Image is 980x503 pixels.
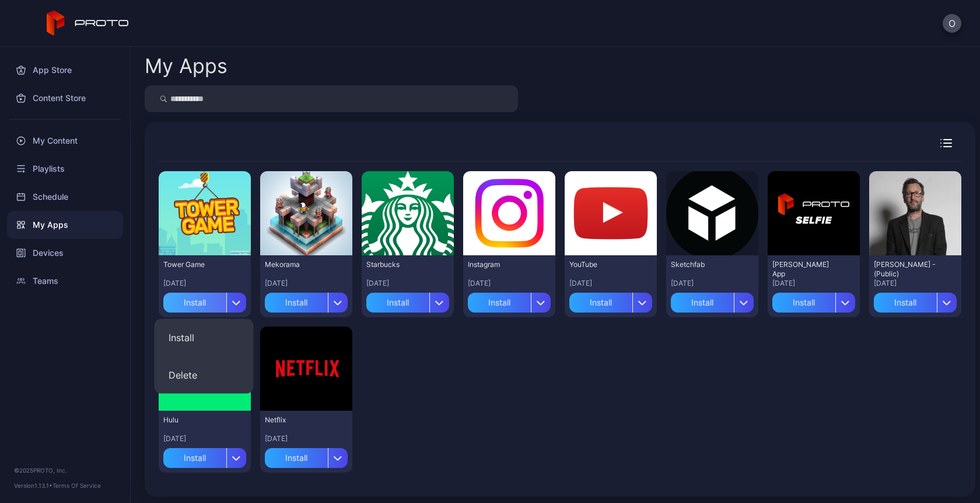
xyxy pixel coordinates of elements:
[874,260,938,279] div: David N Persona - (Public)
[671,260,735,269] div: Sketchfab
[468,260,532,269] div: Instagram
[468,288,551,313] button: Install
[145,56,228,76] div: My Apps
[7,56,123,84] a: App Store
[155,319,254,356] button: Install
[163,260,228,269] div: Tower Game
[163,288,246,313] button: Install
[772,288,855,313] button: Install
[163,448,226,468] div: Install
[7,127,123,155] a: My Content
[874,293,937,313] div: Install
[671,279,754,288] div: [DATE]
[671,288,754,313] button: Install
[14,466,116,475] div: © 2025 PROTO, Inc.
[366,288,449,313] button: Install
[265,443,348,468] button: Install
[163,293,226,313] div: Install
[265,434,348,443] div: [DATE]
[265,279,348,288] div: [DATE]
[772,279,855,288] div: [DATE]
[265,288,348,313] button: Install
[569,260,633,269] div: YouTube
[155,356,254,394] button: Delete
[772,260,836,279] div: David Selfie App
[52,482,101,489] a: Terms Of Service
[7,267,123,295] a: Teams
[265,448,328,468] div: Install
[366,260,430,269] div: Starbucks
[7,239,123,267] a: Devices
[163,415,228,425] div: Hulu
[265,415,329,425] div: Netflix
[468,279,551,288] div: [DATE]
[772,293,835,313] div: Install
[366,279,449,288] div: [DATE]
[366,293,429,313] div: Install
[163,434,246,443] div: [DATE]
[163,279,246,288] div: [DATE]
[7,211,123,239] a: My Apps
[569,279,652,288] div: [DATE]
[7,183,123,211] a: Schedule
[671,293,734,313] div: Install
[569,288,652,313] button: Install
[14,482,52,489] span: Version 1.13.1 •
[7,84,123,112] a: Content Store
[163,443,246,468] button: Install
[265,293,328,313] div: Install
[874,288,957,313] button: Install
[265,260,329,269] div: Mekorama
[468,293,531,313] div: Install
[569,293,632,313] div: Install
[943,14,961,33] button: O
[7,155,123,183] a: Playlists
[874,279,957,288] div: [DATE]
